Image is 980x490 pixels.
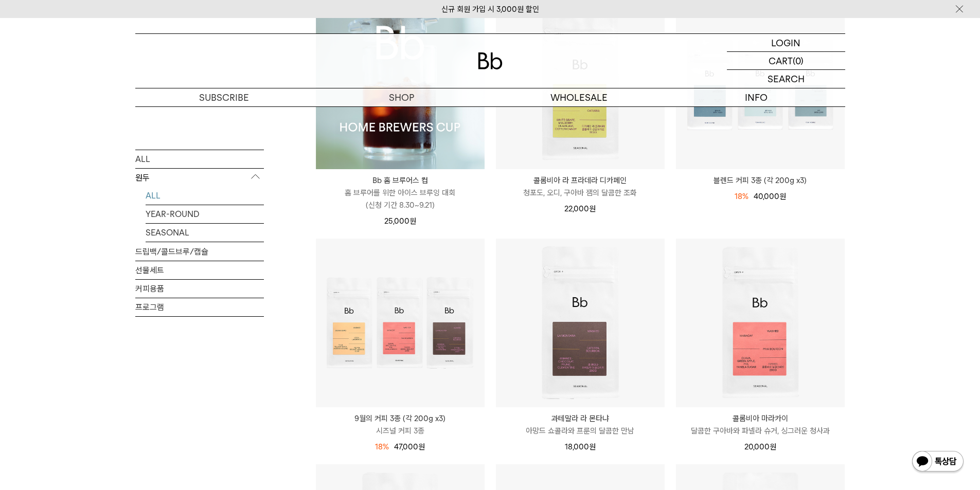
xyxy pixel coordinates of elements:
span: 20,000 [744,442,776,451]
div: 18% [375,441,389,453]
span: 원 [589,442,596,451]
a: 콜롬비아 라 프라데라 디카페인 청포도, 오디, 구아바 잼의 달콤한 조화 [496,174,665,199]
a: 신규 회원 가입 시 3,000원 할인 [441,5,539,14]
span: 18,000 [565,442,596,451]
p: LOGIN [771,34,800,51]
span: 원 [779,192,786,201]
p: (0) [793,52,804,69]
a: SUBSCRIBE [135,88,313,106]
a: 콜롬비아 마라카이 달콤한 구아바와 파넬라 슈거, 싱그러운 청사과 [676,412,845,437]
span: 원 [589,204,596,213]
a: YEAR-ROUND [146,205,264,223]
span: 25,000 [384,216,416,226]
img: 과테말라 라 몬타냐 [496,239,665,407]
a: Bb 홈 브루어스 컵 홈 브루어를 위한 아이스 브루잉 대회(신청 기간 8.30~9.21) [316,174,485,211]
p: 9월의 커피 3종 (각 200g x3) [316,412,485,425]
img: 콜롬비아 마라카이 [676,239,845,407]
a: 선물세트 [135,261,264,279]
a: ALL [146,186,264,204]
img: 로고 [478,52,503,69]
img: 9월의 커피 3종 (각 200g x3) [316,239,485,407]
span: 원 [409,216,416,226]
p: 콜롬비아 마라카이 [676,412,845,425]
a: SHOP [313,88,490,106]
p: Bb 홈 브루어스 컵 [316,174,485,187]
a: CART (0) [727,52,845,70]
a: 커피용품 [135,279,264,297]
a: ALL [135,150,264,168]
p: WHOLESALE [490,88,668,106]
a: 과테말라 라 몬타냐 아망드 쇼콜라와 프룬의 달콤한 만남 [496,412,665,437]
p: CART [769,52,793,69]
p: 홈 브루어를 위한 아이스 브루잉 대회 (신청 기간 8.30~9.21) [316,187,485,211]
a: 드립백/콜드브루/캡슐 [135,242,264,260]
p: SEARCH [768,70,805,88]
span: 원 [418,442,425,451]
p: 원두 [135,168,264,187]
p: 아망드 쇼콜라와 프룬의 달콤한 만남 [496,425,665,437]
a: 블렌드 커피 3종 (각 200g x3) [676,174,845,187]
span: 47,000 [394,442,425,451]
a: 9월의 커피 3종 (각 200g x3) 시즈널 커피 3종 [316,412,485,437]
a: 프로그램 [135,298,264,316]
img: 카카오톡 채널 1:1 채팅 버튼 [911,450,965,475]
p: 청포도, 오디, 구아바 잼의 달콤한 조화 [496,187,665,199]
p: 콜롬비아 라 프라데라 디카페인 [496,174,665,187]
p: INFO [668,88,845,106]
span: 원 [770,442,776,451]
span: 40,000 [754,192,786,201]
a: SEASONAL [146,223,264,241]
div: 18% [735,190,749,203]
a: LOGIN [727,34,845,52]
p: 달콤한 구아바와 파넬라 슈거, 싱그러운 청사과 [676,425,845,437]
p: 과테말라 라 몬타냐 [496,412,665,425]
p: 시즈널 커피 3종 [316,425,485,437]
span: 22,000 [564,204,596,213]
